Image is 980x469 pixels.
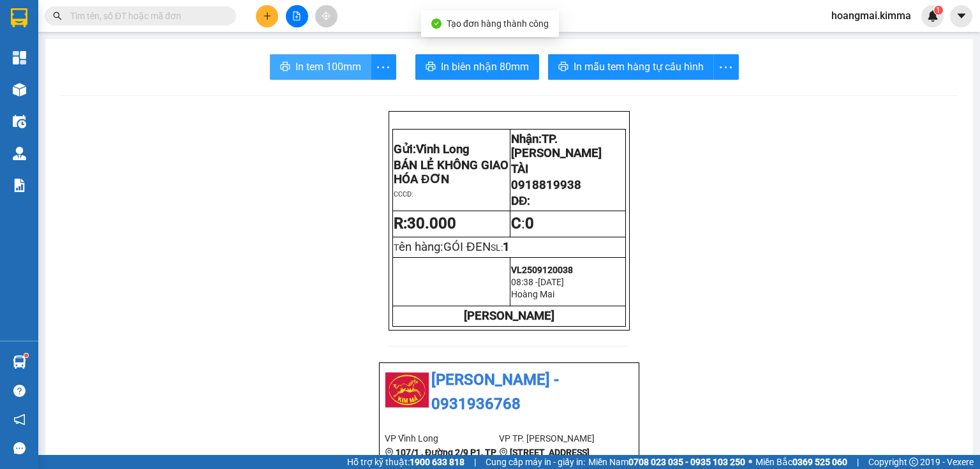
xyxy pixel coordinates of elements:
strong: R: [394,214,456,232]
li: VP Vĩnh Long [385,431,499,445]
span: Miền Nam [588,455,745,469]
span: file-add [292,11,301,20]
span: ⚪️ [748,459,752,465]
button: printerIn tem 100mm [270,54,371,80]
img: warehouse-icon [13,115,26,128]
span: SL: [491,242,503,253]
span: copyright [909,458,918,466]
span: 1 [936,6,940,15]
span: aim [322,11,330,20]
img: logo-vxr [11,8,27,27]
strong: 0369 525 060 [792,457,847,467]
span: 08:38 - [511,277,538,287]
button: caret-down [950,5,972,27]
sup: 1 [24,354,28,357]
span: Gửi: [394,142,470,156]
img: logo.jpg [385,368,429,413]
img: dashboard-icon [13,51,26,64]
strong: 1900 633 818 [410,457,464,467]
button: more [371,54,396,80]
span: more [714,59,738,75]
button: printerIn biên nhận 80mm [415,54,539,80]
button: more [713,54,739,80]
strong: C [511,214,521,232]
div: Vĩnh Long [11,11,74,41]
img: solution-icon [13,179,26,192]
sup: 1 [934,6,943,15]
span: hoangmai.kimma [821,8,921,24]
span: TÀI [511,162,528,176]
span: question-circle [13,385,26,397]
div: 0936317771 [83,57,224,75]
span: caret-down [956,10,967,22]
strong: 0708 023 035 - 0935 103 250 [628,457,745,467]
img: warehouse-icon [13,355,26,369]
span: printer [558,61,568,73]
span: [DATE] [538,277,564,287]
span: Miền Bắc [755,455,847,469]
li: VP TP. [PERSON_NAME] [499,431,613,445]
span: Gửi: [11,12,31,26]
button: aim [315,5,338,27]
span: environment [499,448,508,457]
span: check-circle [431,19,442,29]
span: 1 [503,240,510,254]
img: icon-new-feature [927,10,939,22]
span: Nhận: [83,12,114,26]
span: 0 [525,214,534,232]
button: printerIn mẫu tem hàng tự cấu hình [548,54,714,80]
span: | [857,455,859,469]
span: plus [263,11,272,20]
span: message [13,442,26,454]
span: Vĩnh Long [416,142,470,156]
img: warehouse-icon [13,83,26,96]
span: CCCD: [394,190,413,198]
img: logo [394,266,426,298]
strong: [PERSON_NAME] [464,309,554,323]
span: VL2509120038 [511,265,573,275]
span: GÓI ĐEN [443,240,490,254]
span: Cung cấp máy in - giấy in: [486,455,585,469]
span: Tạo đơn hàng thành công [447,19,549,29]
span: environment [385,448,394,457]
span: In tem 100mm [295,59,361,75]
span: In mẫu tem hàng tự cấu hình [574,59,704,75]
span: Hoàng Mai [511,289,554,299]
span: notification [13,413,26,426]
span: : [511,214,534,232]
div: TP. [PERSON_NAME] [83,11,224,41]
span: T [394,242,490,253]
div: BÁN LẺ KHÔNG GIAO HÓA ĐƠN [11,41,74,103]
img: warehouse-icon [13,147,26,160]
input: Tìm tên, số ĐT hoặc mã đơn [70,9,221,23]
span: TP. [PERSON_NAME] [511,132,602,160]
span: more [371,59,396,75]
li: [PERSON_NAME] - 0931936768 [385,368,634,416]
span: | [474,455,476,469]
span: In biên nhận 80mm [441,59,529,75]
span: Hỗ trợ kỹ thuật: [347,455,464,469]
button: file-add [286,5,308,27]
span: 0918819938 [511,178,581,192]
span: BÁN LẺ KHÔNG GIAO HÓA ĐƠN [394,158,509,186]
button: plus [256,5,278,27]
span: DĐ: [511,194,530,208]
span: printer [426,61,436,73]
span: search [53,11,62,20]
div: [DEMOGRAPHIC_DATA] [83,41,224,57]
span: 30.000 [407,214,456,232]
span: ên hàng: [399,240,490,254]
span: Nhận: [511,132,602,160]
span: printer [280,61,290,73]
